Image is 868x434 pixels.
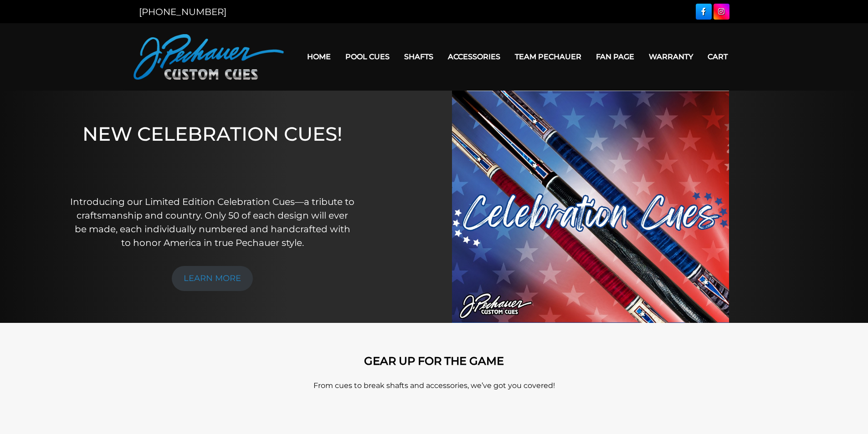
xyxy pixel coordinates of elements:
[139,6,226,17] a: [PHONE_NUMBER]
[70,123,355,182] h1: NEW CELEBRATION CUES!
[172,266,253,291] a: LEARN MORE
[70,195,355,250] p: Introducing our Limited Edition Celebration Cues—a tribute to craftsmanship and country. Only 50 ...
[134,34,284,80] img: Pechauer Custom Cues
[589,45,642,68] a: Fan Page
[338,45,397,68] a: Pool Cues
[441,45,508,68] a: Accessories
[508,45,589,68] a: Team Pechauer
[300,45,338,68] a: Home
[642,45,700,68] a: Warranty
[700,45,735,68] a: Cart
[175,380,694,391] p: From cues to break shafts and accessories, we’ve got you covered!
[397,45,441,68] a: Shafts
[364,354,504,368] strong: GEAR UP FOR THE GAME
